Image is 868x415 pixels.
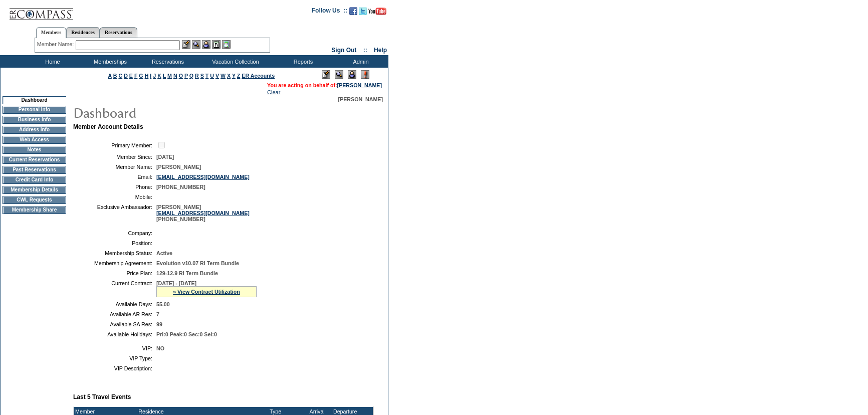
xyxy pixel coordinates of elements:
[156,345,164,351] span: NO
[359,7,367,15] img: Follow us on Twitter
[179,73,183,79] a: O
[349,7,357,15] img: Become our fan on Facebook
[349,10,357,16] a: Become our fan on Facebook
[77,140,152,150] td: Primary Member:
[3,116,66,124] td: Business Info
[3,106,66,114] td: Personal Info
[77,194,152,200] td: Mobile:
[138,55,195,68] td: Reservations
[66,27,100,38] a: Residences
[374,47,387,54] a: Help
[77,345,152,351] td: VIP:
[145,73,149,79] a: H
[210,73,214,79] a: U
[163,73,166,79] a: L
[77,280,152,297] td: Current Contract:
[3,146,66,154] td: Notes
[100,27,137,38] a: Reservations
[156,250,172,256] span: Active
[73,102,273,122] img: pgTtlDashboard.gif
[156,331,217,337] span: Pri:0 Peak:0 Sec:0 Sel:0
[205,73,209,79] a: T
[331,47,356,54] a: Sign Out
[118,73,122,79] a: C
[108,73,112,79] a: A
[156,260,239,266] span: Evolution v10.07 RI Term Bundle
[73,393,131,400] b: Last 5 Travel Events
[3,206,66,214] td: Membership Share
[200,73,204,79] a: S
[37,40,76,49] div: Member Name:
[173,73,177,79] a: N
[77,365,152,371] td: VIP Description:
[359,10,367,16] a: Follow us on Twitter
[232,73,236,79] a: Y
[3,96,66,104] td: Dashboard
[156,204,250,222] span: [PERSON_NAME] [PHONE_NUMBER]
[80,55,138,68] td: Memberships
[273,55,331,68] td: Reports
[3,126,66,134] td: Address Info
[153,73,156,79] a: J
[3,166,66,174] td: Past Reservations
[212,40,221,49] img: Reservations
[337,82,382,88] a: [PERSON_NAME]
[77,230,152,236] td: Company:
[113,73,117,79] a: B
[331,55,388,68] td: Admin
[77,311,152,317] td: Available AR Res:
[363,47,367,54] span: ::
[3,186,66,194] td: Membership Details
[23,55,80,68] td: Home
[361,70,369,79] img: Log Concern/Member Elevation
[77,250,152,256] td: Membership Status:
[157,73,161,79] a: K
[3,176,66,184] td: Credit Card Info
[338,96,383,102] span: [PERSON_NAME]
[134,73,138,79] a: F
[77,270,152,276] td: Price Plan:
[348,70,356,79] img: Impersonate
[77,184,152,190] td: Phone:
[156,301,170,307] span: 55.00
[77,154,152,160] td: Member Since:
[184,73,188,79] a: P
[312,6,347,18] td: Follow Us ::
[150,73,151,79] a: I
[195,73,199,79] a: R
[182,40,190,49] img: b_edit.gif
[215,73,219,79] a: V
[237,73,241,79] a: Z
[322,70,330,79] img: Edit Mode
[335,70,343,79] img: View Mode
[124,73,128,79] a: D
[77,174,152,180] td: Email:
[77,331,152,337] td: Available Holidays:
[267,89,280,95] a: Clear
[73,123,143,130] b: Member Account Details
[221,73,226,79] a: W
[3,136,66,144] td: Web Access
[77,321,152,327] td: Available SA Res:
[368,8,386,15] img: Subscribe to our YouTube Channel
[156,184,205,190] span: [PHONE_NUMBER]
[195,55,273,68] td: Vacation Collection
[77,164,152,170] td: Member Name:
[173,289,240,295] a: » View Contract Utilization
[77,204,152,222] td: Exclusive Ambassador:
[77,301,152,307] td: Available Days:
[368,10,386,16] a: Subscribe to our YouTube Channel
[3,196,66,204] td: CWL Requests
[202,40,210,49] img: Impersonate
[156,270,218,276] span: 129-12.9 RI Term Bundle
[267,82,382,88] span: You are acting on behalf of:
[227,73,231,79] a: X
[36,27,67,38] a: Members
[222,40,231,49] img: b_calculator.gif
[156,311,159,317] span: 7
[192,40,200,49] img: View
[189,73,193,79] a: Q
[156,154,174,160] span: [DATE]
[129,73,133,79] a: E
[139,73,143,79] a: G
